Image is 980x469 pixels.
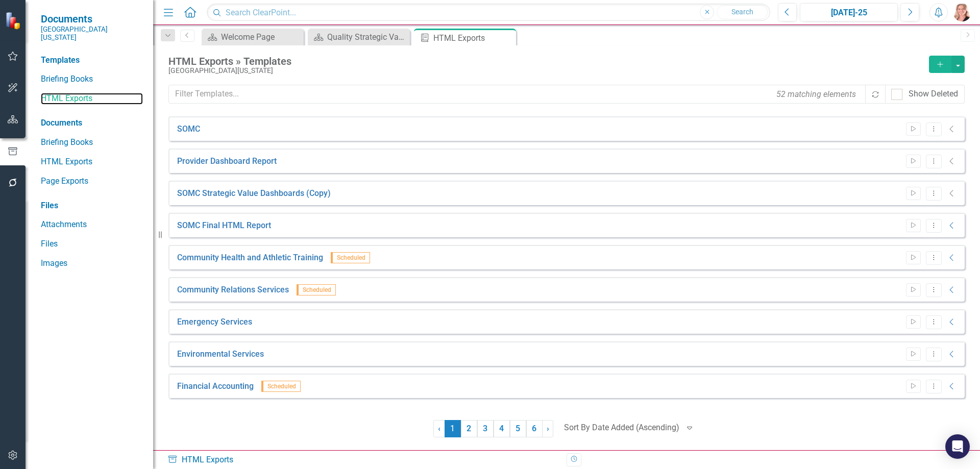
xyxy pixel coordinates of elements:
a: 3 [477,420,494,437]
span: › [547,424,549,433]
div: Open Intercom Messenger [945,434,970,459]
div: [DATE]-25 [803,7,894,19]
a: Page Exports [41,176,143,187]
a: 5 [510,420,526,437]
span: Scheduled [261,381,301,392]
span: Search [731,8,753,16]
div: Welcome Page [221,31,301,43]
div: HTML Exports [433,32,513,44]
a: Community Relations Services [177,284,289,296]
a: Briefing Books [41,137,143,149]
img: ClearPoint Strategy [4,11,23,30]
a: 6 [526,420,543,437]
button: [DATE]-25 [800,3,898,21]
a: Welcome Page [204,31,301,43]
img: Tiffany LaCoste [953,3,971,21]
div: Quality Strategic Value Dashboard [327,31,407,43]
div: [GEOGRAPHIC_DATA][US_STATE] [168,67,924,75]
div: Files [41,200,143,212]
a: Financial Accounting [177,381,254,392]
a: Briefing Books [41,73,143,85]
button: Search [717,5,768,19]
a: Provider Dashboard Report [177,156,277,167]
a: HTML Exports [41,93,143,105]
a: Environmental Services [177,349,264,360]
input: Search ClearPoint... [207,4,770,21]
span: ‹ [438,424,440,433]
div: 52 matching elements [774,86,859,103]
a: 4 [494,420,510,437]
span: 1 [445,420,461,437]
a: Emergency Services [177,316,252,328]
div: Templates [41,55,143,66]
a: SOMC Strategic Value Dashboards (Copy) [177,188,331,200]
small: [GEOGRAPHIC_DATA][US_STATE] [41,25,143,42]
a: Attachments [41,219,143,231]
span: Scheduled [297,284,336,295]
a: Images [41,258,143,269]
a: SOMC [177,124,200,135]
a: Quality Strategic Value Dashboard [310,31,407,43]
a: Community Health and Athletic Training [177,252,323,264]
div: HTML Exports [167,454,559,466]
div: Show Deleted [909,88,958,100]
span: Documents [41,13,143,25]
a: 2 [461,420,477,437]
a: SOMC Final HTML Report [177,220,271,232]
div: Documents [41,117,143,129]
div: HTML Exports » Templates [168,56,924,67]
input: Filter Templates... [168,85,866,104]
a: HTML Exports [41,156,143,168]
span: Scheduled [331,252,370,263]
a: Files [41,238,143,250]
